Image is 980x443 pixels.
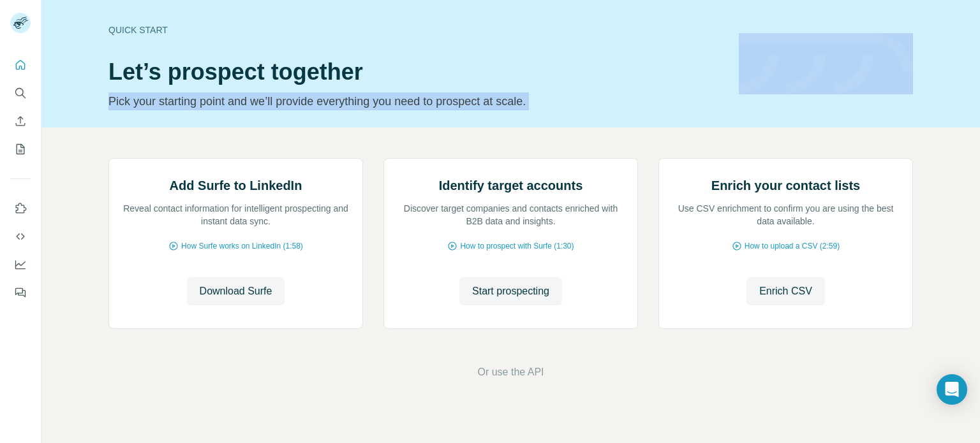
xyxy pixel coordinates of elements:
[200,284,272,299] span: Download Surfe
[10,281,31,304] button: Feedback
[108,92,724,110] p: Pick your starting point and we’ll provide everything you need to prospect at scale.
[10,54,31,76] button: Quick start
[10,110,31,133] button: Enrich CSV
[10,197,31,220] button: Use Surfe on LinkedIn
[397,202,625,228] p: Discover target companies and contacts enriched with B2B data and insights.
[672,202,900,228] p: Use CSV enrichment to confirm you are using the best data available.
[170,177,302,194] h2: Add Surfe to LinkedIn
[10,253,31,276] button: Dashboard
[108,24,724,36] div: Quick start
[477,365,544,380] button: Or use the API
[439,177,583,194] h2: Identify target accounts
[472,284,549,299] span: Start prospecting
[122,202,350,228] p: Reveal contact information for intelligent prospecting and instant data sync.
[711,177,860,194] h2: Enrich your contact lists
[10,138,31,161] button: My lists
[459,277,562,305] button: Start prospecting
[108,59,724,85] h1: Let’s prospect together
[181,240,303,252] span: How Surfe works on LinkedIn (1:58)
[187,277,285,305] button: Download Surfe
[759,284,812,299] span: Enrich CSV
[745,240,840,252] span: How to upload a CSV (2:59)
[739,33,913,95] img: banner
[10,225,31,248] button: Use Surfe API
[937,374,967,405] div: Open Intercom Messenger
[460,240,574,252] span: How to prospect with Surfe (1:30)
[10,82,31,105] button: Search
[746,277,825,305] button: Enrich CSV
